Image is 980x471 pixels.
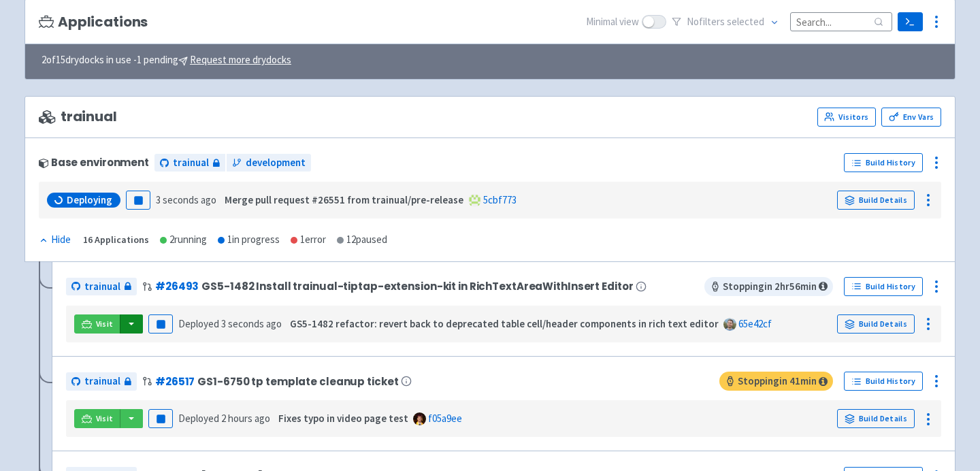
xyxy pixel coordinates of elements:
[66,278,137,296] a: trainual
[201,280,633,292] span: GS5-1482 Install trainual-tiptap-extension-kit in RichTextAreaWithInsert Editor
[148,314,173,334] button: Pause
[227,154,311,172] a: development
[704,277,833,296] span: Stopping in 2 hr 56 min
[154,154,225,172] a: trainual
[39,232,71,248] div: Hide
[837,191,915,210] a: Build Details
[221,317,282,330] time: 3 seconds ago
[66,372,137,391] a: trainual
[156,193,216,206] time: 3 seconds ago
[190,53,291,66] u: Request more drydocks
[96,319,114,329] span: Visit
[278,412,408,425] strong: Fixes typo in video page test
[738,317,772,330] a: 65e42cf
[428,412,462,425] a: f05a9ee
[155,279,199,293] a: #26493
[844,153,923,172] a: Build History
[126,191,150,210] button: Pause
[178,412,270,425] span: Deployed
[218,232,280,248] div: 1 in progress
[790,12,892,31] input: Search...
[67,193,112,207] span: Deploying
[155,374,195,389] a: #26517
[898,12,923,31] a: Terminal
[83,232,149,248] div: 16 Applications
[84,279,120,295] span: trainual
[197,376,398,387] span: GS1-6750 tp template cleanup ticket
[39,109,117,125] span: trainual
[844,372,923,391] a: Build History
[84,374,120,389] span: trainual
[290,317,719,330] strong: GS5-1482 refactor: revert back to deprecated table cell/header components in rich text editor
[225,193,463,206] strong: Merge pull request #26551 from trainual/pre-release
[837,409,915,428] a: Build Details
[727,15,764,28] span: selected
[74,409,120,428] a: Visit
[817,108,876,127] a: Visitors
[178,317,282,330] span: Deployed
[42,52,291,68] span: 2 of 15 drydocks in use - 1 pending
[39,14,148,30] h3: Applications
[291,232,326,248] div: 1 error
[881,108,941,127] a: Env Vars
[74,314,120,334] a: Visit
[837,314,915,334] a: Build Details
[337,232,387,248] div: 12 paused
[483,193,517,206] a: 5cbf773
[160,232,207,248] div: 2 running
[221,412,270,425] time: 2 hours ago
[148,409,173,428] button: Pause
[844,277,923,296] a: Build History
[586,14,639,30] span: Minimal view
[687,14,764,30] span: No filter s
[39,232,72,248] button: Hide
[39,157,149,168] div: Base environment
[246,155,306,171] span: development
[96,413,114,424] span: Visit
[719,372,833,391] span: Stopping in 41 min
[173,155,209,171] span: trainual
